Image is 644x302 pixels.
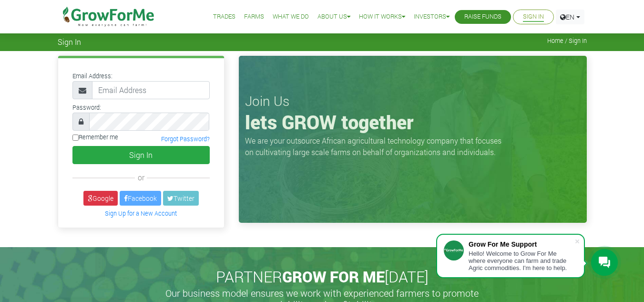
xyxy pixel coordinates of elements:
[213,12,235,22] a: Trades
[469,240,574,248] div: Grow For Me Support
[83,191,118,206] a: Google
[245,111,581,134] h1: lets GROW together
[58,37,81,46] span: Sign In
[72,135,79,141] input: Remember me
[414,12,450,22] a: Investors
[72,133,118,142] label: Remember me
[72,72,112,81] label: Email Address:
[245,93,581,109] h3: Join Us
[547,37,587,44] span: Home / Sign In
[273,12,309,22] a: What We Do
[282,266,385,287] span: GROW FOR ME
[161,135,210,143] a: Forgot Password?
[523,12,544,22] a: Sign In
[469,250,574,271] div: Hello! Welcome to Grow For Me where everyone can farm and trade Agric commodities. I'm here to help.
[61,268,583,286] h2: PARTNER [DATE]
[92,81,210,99] input: Email Address
[359,12,405,22] a: How it Works
[556,10,584,24] a: EN
[464,12,501,22] a: Raise Funds
[244,12,264,22] a: Farms
[245,135,507,158] p: We are your outsource African agricultural technology company that focuses on cultivating large s...
[72,146,210,164] button: Sign In
[72,103,101,112] label: Password:
[317,12,350,22] a: About Us
[72,172,210,183] div: or
[105,209,177,217] a: Sign Up for a New Account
